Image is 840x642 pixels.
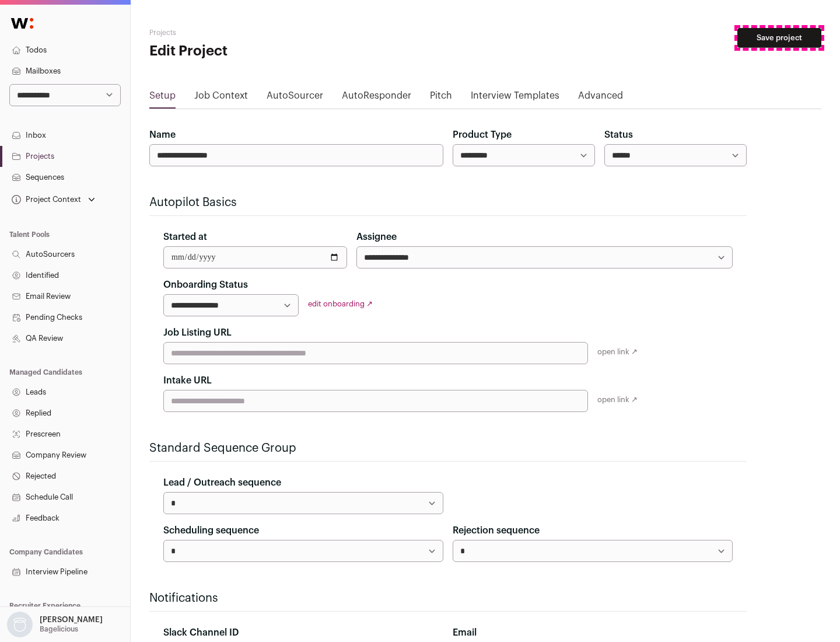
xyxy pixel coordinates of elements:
[40,615,103,624] p: [PERSON_NAME]
[163,476,281,490] label: Lead / Outreach sequence
[453,626,733,640] div: Email
[430,89,452,107] a: Pitch
[5,612,105,637] button: Open dropdown
[308,300,373,308] a: edit onboarding ↗
[453,128,512,142] label: Product Type
[194,89,248,107] a: Job Context
[149,440,747,456] h2: Standard Sequence Group
[737,28,821,48] button: Save project
[163,374,212,388] label: Intake URL
[163,230,207,244] label: Started at
[578,89,623,107] a: Advanced
[149,128,176,142] label: Name
[149,194,747,211] h2: Autopilot Basics
[356,230,397,244] label: Assignee
[9,195,81,204] div: Project Context
[163,278,248,292] label: Onboarding Status
[149,590,747,606] h2: Notifications
[149,89,176,107] a: Setup
[40,624,78,634] p: Bagelicious
[604,128,633,142] label: Status
[149,42,373,61] h1: Edit Project
[9,191,97,208] button: Open dropdown
[163,326,232,340] label: Job Listing URL
[7,612,33,637] img: nopic.png
[163,524,259,538] label: Scheduling sequence
[267,89,323,107] a: AutoSourcer
[471,89,559,107] a: Interview Templates
[163,626,239,640] label: Slack Channel ID
[5,12,40,35] img: Wellfound
[342,89,411,107] a: AutoResponder
[453,524,540,538] label: Rejection sequence
[149,28,373,37] h2: Projects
